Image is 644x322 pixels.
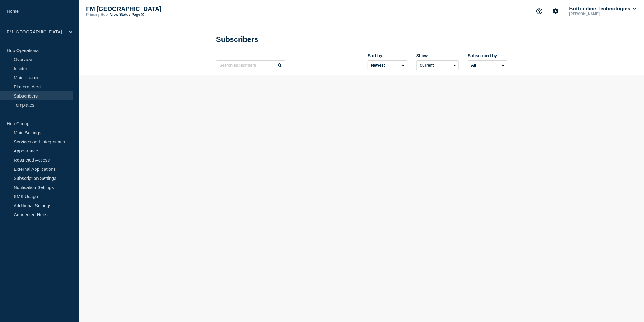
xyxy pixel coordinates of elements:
[368,60,407,70] select: Sort by
[533,5,546,18] button: Support
[416,53,459,58] div: Show:
[368,53,407,58] div: Sort by:
[216,35,258,44] h1: Subscribers
[549,5,562,18] button: Account settings
[568,6,637,12] button: Bottomline Technologies
[7,29,65,34] p: FM [GEOGRAPHIC_DATA]
[468,53,507,58] div: Subscribed by:
[86,5,207,12] p: FM [GEOGRAPHIC_DATA]
[216,60,285,70] input: Search subscribers
[416,60,459,70] select: Deleted
[468,60,507,70] select: Subscribed by
[86,12,108,17] p: Primary Hub
[110,12,144,17] a: View Status Page
[568,12,631,16] p: [PERSON_NAME]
